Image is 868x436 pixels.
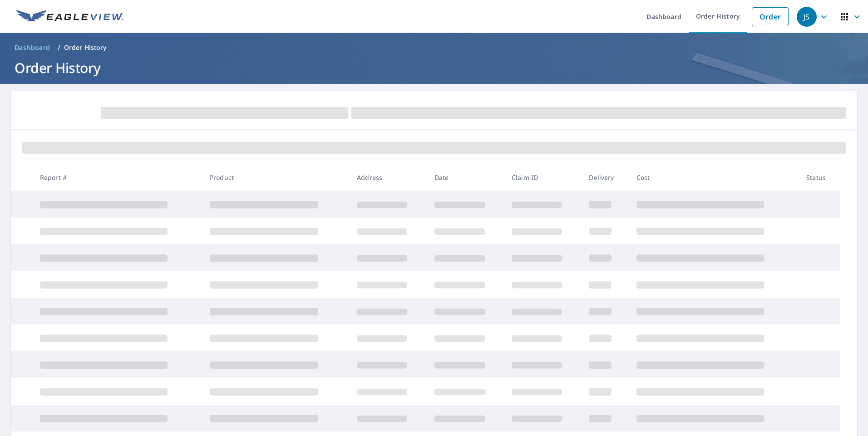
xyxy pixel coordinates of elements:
[797,7,817,27] div: JS
[11,58,857,77] h1: Order History
[11,40,857,55] nav: breadcrumb
[799,164,840,191] th: Status
[752,7,789,26] a: Order
[427,164,504,191] th: Date
[15,43,50,52] span: Dashboard
[629,164,799,191] th: Cost
[33,164,202,191] th: Report #
[64,43,107,52] p: Order History
[350,164,427,191] th: Address
[16,10,123,24] img: EV Logo
[202,164,350,191] th: Product
[58,42,60,53] li: /
[504,164,582,191] th: Claim ID
[582,164,629,191] th: Delivery
[11,40,54,55] a: Dashboard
